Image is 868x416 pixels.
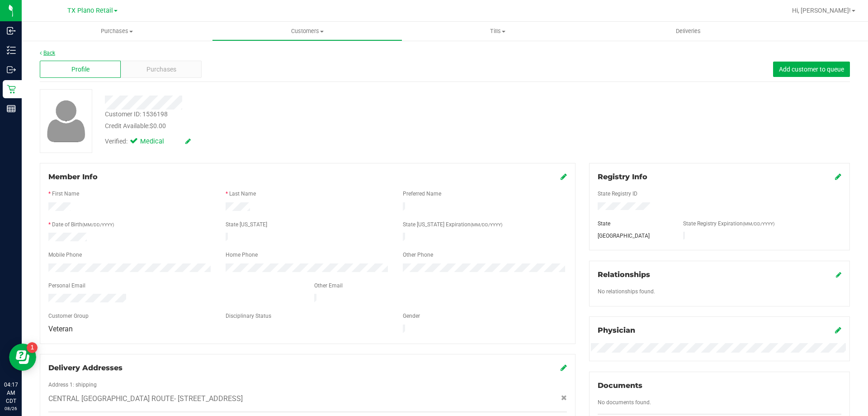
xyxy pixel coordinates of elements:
[314,282,343,290] label: Other Email
[71,65,90,74] span: Profile
[82,222,114,227] span: (MM/DD/YYYY)
[664,27,713,35] span: Deliveries
[598,270,650,279] span: Relationships
[105,121,503,131] div: Credit Available:
[226,251,258,259] label: Home Phone
[7,26,16,35] inline-svg: Inbound
[52,220,114,229] label: Date of Birth
[27,342,38,353] iframe: Resource center unread badge
[48,172,98,181] span: Member Info
[212,22,402,41] a: Customers
[598,381,642,390] span: Documents
[226,312,271,320] label: Disciplinary Status
[7,104,16,113] inline-svg: Reports
[792,7,851,14] span: Hi, [PERSON_NAME]!
[212,27,402,35] span: Customers
[773,62,850,77] button: Add customer to queue
[226,220,267,229] label: State [US_STATE]
[48,363,123,372] span: Delivery Addresses
[598,326,635,335] span: Physician
[403,27,592,35] span: Tills
[403,220,502,229] label: State [US_STATE] Expiration
[591,232,677,240] div: [GEOGRAPHIC_DATA]
[7,46,16,55] inline-svg: Inventory
[591,220,677,228] div: State
[48,282,85,290] label: Personal Email
[48,312,89,320] label: Customer Group
[402,22,593,41] a: Tills
[40,50,55,56] a: Back
[779,66,844,73] span: Add customer to queue
[105,110,168,119] div: Customer ID: 1536198
[403,312,420,320] label: Gender
[403,251,433,259] label: Other Phone
[598,190,637,198] label: State Registry ID
[105,137,191,147] div: Verified:
[67,7,113,14] span: TX Plano Retail
[7,85,16,94] inline-svg: Retail
[593,22,783,41] a: Deliveries
[229,190,256,198] label: Last Name
[146,65,176,74] span: Purchases
[7,65,16,74] inline-svg: Outbound
[48,325,73,333] span: Veteran
[22,27,212,35] span: Purchases
[683,220,774,228] label: State Registry Expiration
[9,344,36,371] iframe: Resource center
[140,137,176,147] span: Medical
[48,251,82,259] label: Mobile Phone
[42,98,90,144] img: user-icon.png
[598,172,647,181] span: Registry Info
[4,381,18,405] p: 04:17 AM CDT
[743,221,774,226] span: (MM/DD/YYYY)
[4,405,18,412] p: 08/26
[150,122,166,129] span: $0.00
[48,393,243,404] span: CENTRAL [GEOGRAPHIC_DATA] ROUTE- [STREET_ADDRESS]
[403,190,441,198] label: Preferred Name
[22,22,212,41] a: Purchases
[598,287,655,296] label: No relationships found.
[52,190,79,198] label: First Name
[598,399,651,406] span: No documents found.
[48,381,97,389] label: Address 1: shipping
[471,222,502,227] span: (MM/DD/YYYY)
